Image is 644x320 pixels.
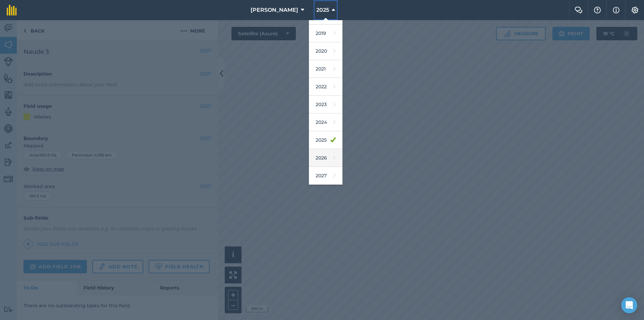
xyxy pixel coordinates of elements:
img: fieldmargin Logo [7,5,17,15]
span: [PERSON_NAME] [251,6,298,14]
img: A question mark icon [593,7,601,13]
img: svg+xml;base64,PHN2ZyB4bWxucz0iaHR0cDovL3d3dy53My5vcmcvMjAwMC9zdmciIHdpZHRoPSIxNyIgaGVpZ2h0PSIxNy... [613,6,620,14]
a: 2020 [309,42,342,60]
a: 2023 [309,96,342,113]
a: 2024 [309,113,342,131]
a: 2021 [309,60,342,78]
a: 2019 [309,25,342,42]
div: Open Intercom Messenger [621,297,637,313]
img: Two speech bubbles overlapping with the left bubble in the forefront [575,7,583,13]
a: 2027 [309,167,342,185]
span: 2025 [316,6,329,14]
a: 2022 [309,78,342,96]
img: A cog icon [631,7,639,13]
a: 2026 [309,149,342,167]
a: 2025 [309,131,342,149]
